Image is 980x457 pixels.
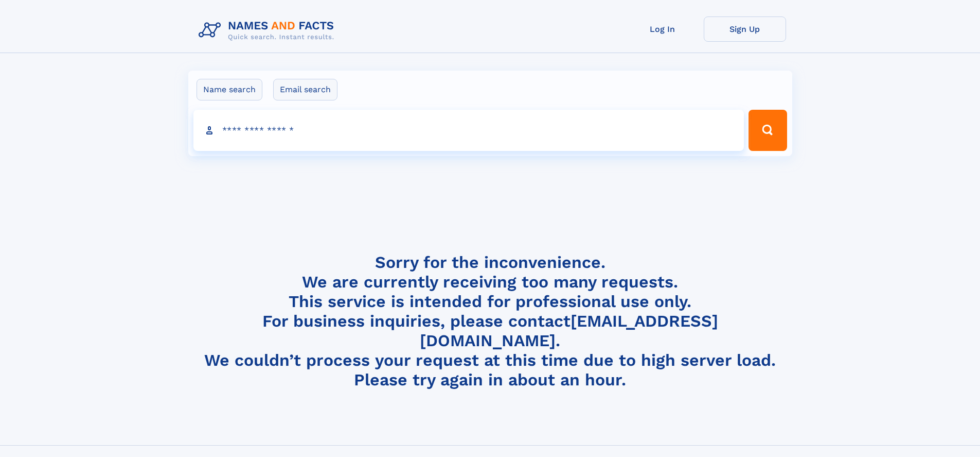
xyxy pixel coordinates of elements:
[749,110,787,151] button: Search Button
[194,16,343,44] img: Logo Names and Facts
[193,110,744,151] input: search input
[194,252,786,390] h4: Sorry for the inconvenience. We are currently receiving too many requests. This service is intend...
[197,79,262,100] label: Name search
[704,16,786,42] a: Sign Up
[273,79,337,100] label: Email search
[420,311,718,350] a: [EMAIL_ADDRESS][DOMAIN_NAME]
[621,16,704,42] a: Log In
